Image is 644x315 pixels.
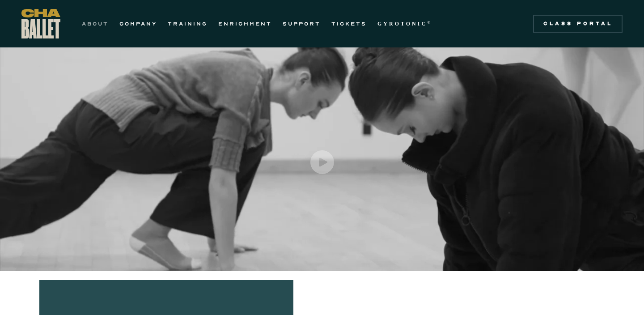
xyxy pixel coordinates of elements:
sup: ® [427,20,432,25]
a: SUPPORT [283,18,321,29]
div: Class Portal [538,20,617,27]
a: ABOUT [82,18,109,29]
a: TICKETS [331,18,367,29]
a: ENRICHMENT [218,18,272,29]
a: home [21,9,60,38]
a: COMPANY [119,18,157,29]
a: TRAINING [168,18,208,29]
strong: GYROTONIC [377,21,427,27]
a: Class Portal [533,15,623,33]
a: GYROTONIC® [377,18,432,29]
